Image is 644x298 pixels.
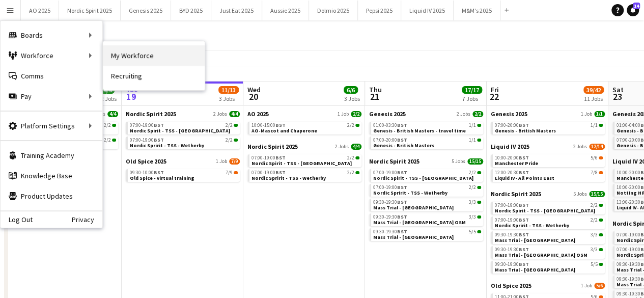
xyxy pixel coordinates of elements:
[130,123,164,128] span: 07:00-19:00
[234,171,238,174] span: 7/9
[369,110,483,118] a: Genesis 20252 Jobs2/2
[218,86,239,94] span: 11/13
[495,123,529,128] span: 07:00-20:00
[213,111,227,117] span: 2 Jobs
[130,170,164,175] span: 09:30-10:00
[477,201,481,204] span: 3/3
[373,169,481,181] a: 07:00-19:00BST2/2Nordic Spirit - TSS - [GEOGRAPHIC_DATA]
[251,155,286,160] span: 07:00-19:00
[347,123,354,128] span: 2/2
[126,157,240,184] div: Old Spice 20251 Job7/909:30-10:00BST7/9Old Spice - virtual training
[519,261,529,267] span: BST
[495,231,603,243] a: 09:30-19:30BST3/3Mass Trial - [GEOGRAPHIC_DATA]
[397,199,407,205] span: BST
[1,45,102,66] div: Workforce
[104,138,111,143] span: 2/2
[477,171,481,174] span: 2/2
[355,124,359,127] span: 2/2
[519,122,529,128] span: BST
[344,86,358,94] span: 6/6
[247,110,269,118] span: AO 2025
[495,237,575,243] span: Mass Trial - Leeds
[251,123,286,128] span: 10:00-15:00
[591,232,598,237] span: 3/3
[226,123,233,128] span: 2/2
[495,266,575,273] span: Mass Trial - Victoria Station
[591,247,598,252] span: 3/3
[211,1,262,20] button: Just Eat 2025
[491,143,605,190] div: Liquid IV 20252 Jobs12/1410:00-20:00BST5/6Manchester Pride12:00-20:30BST7/8Liquid IV- All Points ...
[491,110,605,143] div: Genesis 20251 Job1/107:00-20:00BST1/1Genesis - British Masters
[491,190,541,198] span: Nordic Spirit 2025
[454,1,500,20] button: M&M's 2025
[1,116,102,136] div: Platform Settings
[171,1,211,20] button: BYD 2025
[229,158,240,165] span: 7/9
[358,1,401,20] button: Pepsi 2025
[519,169,529,176] span: BST
[462,95,482,102] div: 7 Jobs
[573,191,587,197] span: 5 Jobs
[477,186,481,189] span: 2/2
[591,155,598,160] span: 5/6
[226,138,233,143] span: 2/2
[373,214,407,220] span: 09:30-19:30
[246,91,261,102] span: 20
[477,139,481,142] span: 1/1
[369,157,483,165] a: Nordic Spirit 20255 Jobs15/15
[495,160,538,167] span: Manchester Pride
[397,228,407,235] span: BST
[112,139,116,142] span: 2/2
[373,199,481,210] a: 09:30-19:30BST3/3Mass Trial - [GEOGRAPHIC_DATA]
[495,155,529,160] span: 10:00-20:00
[495,261,603,273] a: 09:30-19:30BST5/5Mass Trial - [GEOGRAPHIC_DATA]
[633,3,640,9] span: 14
[495,169,603,181] a: 12:00-20:30BST7/8Liquid IV- All Points East
[401,1,454,20] button: Liquid IV 2025
[126,157,166,165] span: Old Spice 2025
[130,175,194,181] span: Old Spice - virtual training
[103,45,205,66] a: My Workforce
[594,111,605,117] span: 1/1
[234,139,238,142] span: 2/2
[101,95,117,102] div: 2 Jobs
[599,248,603,251] span: 3/3
[335,144,349,150] span: 2 Jobs
[373,123,407,128] span: 01:00-03:30
[519,202,529,208] span: BST
[477,230,481,233] span: 5/5
[104,123,111,128] span: 2/2
[469,229,476,234] span: 5/5
[247,143,361,184] div: Nordic Spirit 20252 Jobs4/407:00-19:00BST2/2Nordic Spirit - TSS - [GEOGRAPHIC_DATA]07:00-19:00BST...
[373,142,434,149] span: Genesis - British Masters
[397,137,407,143] span: BST
[373,228,481,240] a: 09:30-19:30BST5/5Mass Trial - [GEOGRAPHIC_DATA]
[462,86,482,94] span: 17/17
[130,169,238,181] a: 09:30-10:00BST7/9Old Spice - virtual training
[368,91,382,102] span: 21
[397,169,407,176] span: BST
[373,213,481,225] a: 09:30-19:30BST3/3Mass Trial - [GEOGRAPHIC_DATA] OSM
[591,262,598,267] span: 5/5
[251,154,359,166] a: 07:00-19:00BST2/2Nordic Spirit - TSS - [GEOGRAPHIC_DATA]
[469,200,476,205] span: 3/3
[491,282,531,289] span: Old Spice 2025
[373,127,466,134] span: Genesis - British Masters - travel time
[599,124,603,127] span: 1/1
[124,91,138,102] span: 19
[351,144,361,150] span: 4/4
[584,95,603,102] div: 11 Jobs
[369,157,419,165] span: Nordic Spirit 2025
[495,203,529,208] span: 07:00-19:00
[247,110,361,118] a: AO 20251 Job2/2
[472,111,483,117] span: 2/2
[275,122,286,128] span: BST
[369,110,406,118] span: Genesis 2025
[599,263,603,266] span: 5/5
[397,122,407,128] span: BST
[477,215,481,219] span: 3/3
[1,25,102,45] div: Boards
[519,231,529,238] span: BST
[130,137,238,148] a: 07:00-19:00BST2/2Nordic Spririt - TSS - Wetherby
[251,160,352,167] span: Nordic Spirit - TSS - Beaconsfield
